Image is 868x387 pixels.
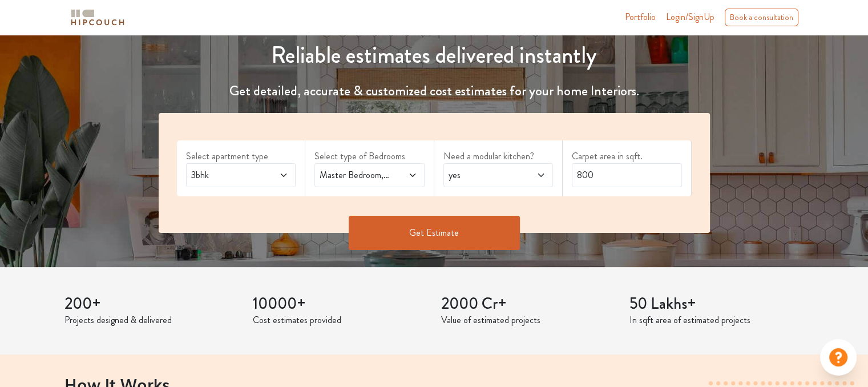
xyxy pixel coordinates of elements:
[253,295,427,314] h3: 10000+
[349,216,520,250] button: Get Estimate
[572,163,682,187] input: Enter area sqft
[64,295,239,314] h3: 200+
[725,9,798,26] div: Book a consultation
[186,150,296,163] label: Select apartment type
[629,313,804,327] p: In sqft area of estimated projects
[314,150,425,163] label: Select type of Bedrooms
[253,313,427,327] p: Cost estimates provided
[69,5,126,30] span: logo-horizontal.svg
[443,150,554,163] label: Need a modular kitchen?
[317,168,392,182] span: Master Bedroom,Kids Room 1,Parents
[69,7,126,27] img: logo-horizontal.svg
[666,10,714,23] span: Login/SignUp
[64,313,239,327] p: Projects designed & delivered
[625,10,656,24] a: Portfolio
[189,168,264,182] span: 3bhk
[572,150,682,163] label: Carpet area in sqft.
[446,168,521,182] span: yes
[441,295,616,314] h3: 2000 Cr+
[152,83,717,99] h4: Get detailed, accurate & customized cost estimates for your home Interiors.
[629,295,804,314] h3: 50 Lakhs+
[152,42,717,69] h1: Reliable estimates delivered instantly
[441,313,616,327] p: Value of estimated projects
